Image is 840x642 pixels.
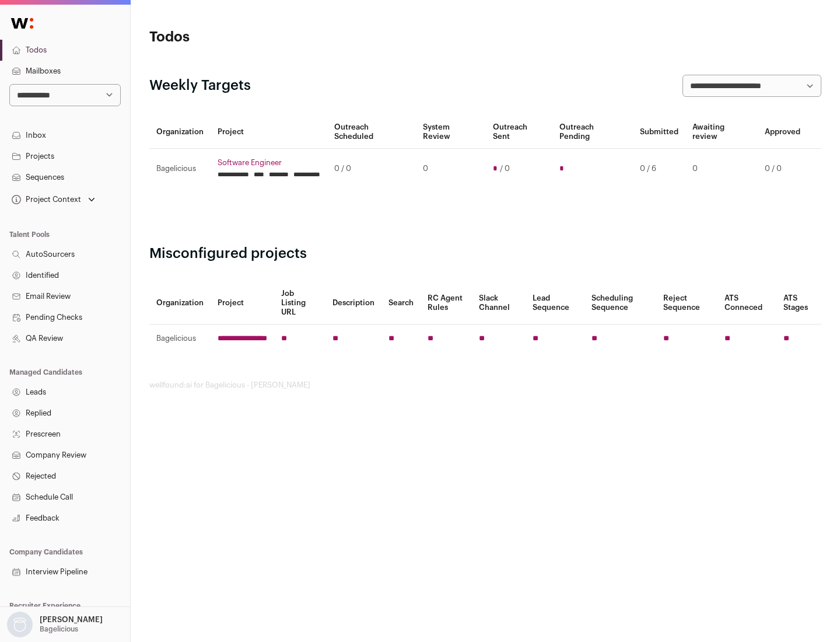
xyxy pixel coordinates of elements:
[149,245,821,263] h2: Misconfigured projects
[486,116,553,149] th: Outreach Sent
[381,282,421,325] th: Search
[149,116,211,149] th: Organization
[472,282,526,325] th: Slack Channel
[584,282,656,325] th: Scheduling Sequence
[552,116,632,149] th: Outreach Pending
[149,325,211,353] td: Bagelicious
[9,195,81,204] div: Project Context
[416,149,485,189] td: 0
[149,149,211,189] td: Bagelicious
[416,116,485,149] th: System Review
[717,282,776,325] th: ATS Conneced
[149,28,373,47] h1: Todos
[327,149,416,189] td: 0 / 0
[211,282,274,325] th: Project
[758,116,807,149] th: Approved
[633,149,685,189] td: 0 / 6
[7,612,33,637] img: nopic.png
[327,116,416,149] th: Outreach Scheduled
[656,282,718,325] th: Reject Sequence
[633,116,685,149] th: Submitted
[218,158,320,168] a: Software Engineer
[685,149,758,189] td: 0
[149,381,821,390] footer: wellfound:ai for Bagelicious - [PERSON_NAME]
[776,282,821,325] th: ATS Stages
[500,164,510,173] span: / 0
[211,116,327,149] th: Project
[421,282,471,325] th: RC Agent Rules
[274,282,325,325] th: Job Listing URL
[685,116,758,149] th: Awaiting review
[149,76,251,95] h2: Weekly Targets
[149,282,211,325] th: Organization
[40,624,78,634] p: Bagelicious
[758,149,807,189] td: 0 / 0
[325,282,381,325] th: Description
[40,615,103,624] p: [PERSON_NAME]
[5,612,105,637] button: Open dropdown
[526,282,584,325] th: Lead Sequence
[9,191,97,208] button: Open dropdown
[5,12,40,35] img: Wellfound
